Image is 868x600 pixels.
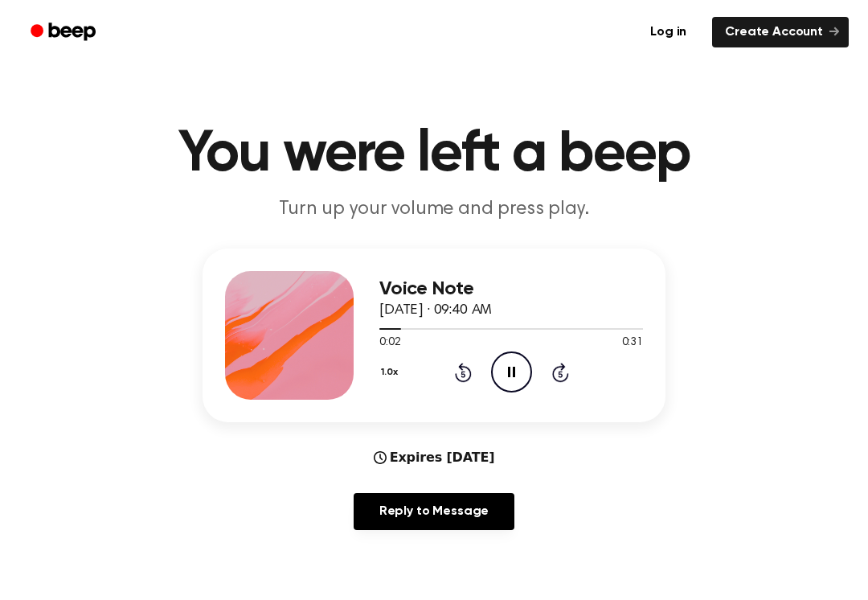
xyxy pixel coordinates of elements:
span: [DATE] · 09:40 AM [379,303,492,318]
span: 0:31 [622,335,643,351]
h1: You were left a beep [23,125,845,183]
div: Expires [DATE] [374,448,495,467]
p: Turn up your volume and press play. [125,196,743,223]
a: Create Account [712,17,849,47]
button: 1.0x [379,359,403,386]
a: Log in [634,14,702,51]
a: Beep [19,17,110,48]
span: 0:02 [379,335,400,351]
a: Reply to Message [354,493,514,530]
h3: Voice Note [379,278,643,300]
